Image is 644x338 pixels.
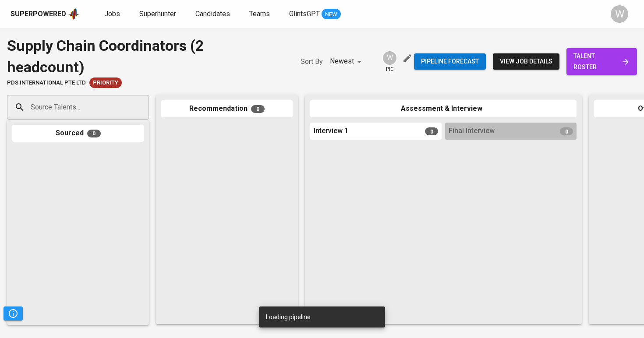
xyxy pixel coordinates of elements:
[68,7,80,21] img: app logo
[249,10,270,18] span: Teams
[7,79,86,87] span: PDS International Pte Ltd
[89,77,122,88] div: Job Order Reopened
[421,56,479,67] span: Pipeline forecast
[322,10,341,19] span: NEW
[104,9,122,20] a: Jobs
[11,7,80,21] a: Superpoweredapp logo
[566,48,637,75] a: talent roster
[310,100,577,117] div: Assessment & Interview
[382,50,397,66] div: W
[195,10,230,18] span: Candidates
[289,10,320,18] span: GlintsGPT
[139,9,178,20] a: Superhunter
[560,127,573,135] span: 0
[12,125,144,142] div: Sourced
[11,9,66,19] div: Superpowered
[330,53,364,70] div: Newest
[301,56,323,67] p: Sort By
[195,9,232,20] a: Candidates
[104,10,120,18] span: Jobs
[266,309,311,325] div: Loading pipeline
[382,50,397,73] div: pic
[611,5,628,23] div: W
[493,53,559,70] button: view job details
[249,9,272,20] a: Teams
[89,79,122,87] span: Priority
[87,130,101,137] span: 0
[314,126,348,136] span: Interview 1
[144,106,146,108] button: Open
[425,127,438,135] span: 0
[330,56,354,67] p: Newest
[414,53,486,70] button: Pipeline forecast
[289,9,341,20] a: GlintsGPT NEW
[4,306,23,320] button: Pipeline Triggers
[449,126,495,136] span: Final Interview
[251,105,265,113] span: 0
[161,100,293,117] div: Recommendation
[139,10,176,18] span: Superhunter
[573,51,630,72] span: talent roster
[500,56,552,67] span: view job details
[7,35,283,77] div: Supply Chain Coordinators (2 headcount)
